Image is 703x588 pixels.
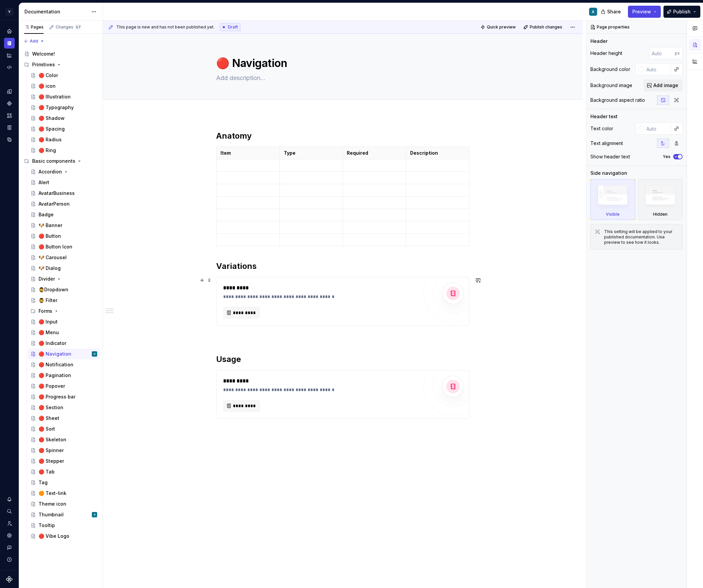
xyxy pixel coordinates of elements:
[4,62,15,73] a: Code automation
[28,456,100,466] a: 🔴 Stepper
[649,47,675,59] input: Auto
[638,179,683,220] div: Hidden
[28,327,100,338] a: 🔴 Menu
[604,229,678,245] div: This setting will be applied to your published documentation. Use preview to see how it looks.
[56,24,82,30] div: Changes
[39,233,61,239] div: 🔴 Button
[39,126,65,132] div: 🔴 Spacing
[39,276,55,282] div: Divider
[32,51,55,57] div: Welcome!
[28,113,100,124] a: 🔴 Shadow
[4,122,15,133] a: Storybook stories
[39,93,71,100] div: 🔴 Illustration
[39,211,54,218] div: Badge
[28,241,100,252] a: 🔴 Button Icon
[590,170,627,176] div: Side navigation
[39,340,66,347] div: 🔴 Indicator
[478,22,519,32] button: Quick preview
[6,576,13,583] a: Supernova Logo
[28,509,100,520] a: ThumbnailA
[39,201,70,207] div: AvatarPerson
[632,8,651,15] span: Preview
[39,404,63,411] div: 🔴 Section
[28,231,100,241] a: 🔴 Button
[39,501,66,507] div: Theme icon
[663,154,670,159] label: Yes
[4,506,15,517] div: Search ⌘K
[32,61,55,68] div: Primitives
[39,286,68,293] div: 🧔‍♂️Dropdown
[4,98,15,109] a: Components
[4,38,15,49] a: Documentation
[39,179,49,186] div: Alert
[39,522,55,529] div: Tooltip
[644,123,671,135] input: Auto
[4,86,15,97] a: Design tokens
[590,153,630,160] div: Show header text
[216,131,469,141] h2: Anatomy
[4,542,15,553] button: Contact support
[590,113,618,120] div: Header text
[628,6,661,18] button: Preview
[39,83,56,89] div: 🔴 icon
[4,134,15,145] div: Data sources
[39,415,59,422] div: 🔴 Sheet
[592,9,594,14] div: A
[39,426,55,432] div: 🔴 Sort
[673,8,691,15] span: Publish
[28,520,100,531] a: Tooltip
[39,372,71,379] div: 🔴 Pagination
[39,308,52,314] div: Forms
[28,349,100,359] a: 🔴 NavigationA
[1,4,17,19] button: V
[39,104,74,111] div: 🔴 Typography
[4,110,15,121] a: Assets
[4,494,15,505] button: Notifications
[644,79,683,91] button: Add image
[39,72,58,79] div: 🔴 Color
[220,150,275,156] p: Item
[39,318,58,325] div: 🔴 Input
[39,533,69,539] div: 🔴 Vibe Logo
[28,209,100,220] a: Badge
[4,530,15,541] a: Settings
[28,124,100,134] a: 🔴 Spacing
[4,518,15,529] a: Invite team
[644,63,671,75] input: Auto
[24,24,44,30] div: Pages
[590,179,635,220] div: Visible
[530,24,562,30] span: Publish changes
[39,243,72,250] div: 🔴 Button Icon
[216,354,469,365] h2: Usage
[116,24,214,30] span: This page is new and has not been published yet.
[215,55,468,71] textarea: 🔴 Navigation
[39,436,66,443] div: 🔴 Skeleton
[410,150,465,156] p: Description
[653,82,678,89] span: Add image
[28,177,100,188] a: Alert
[607,8,621,15] span: Share
[590,97,645,103] div: Background aspect ratio
[28,284,100,295] a: 🧔‍♂️Dropdown
[28,91,100,102] a: 🔴 Illustration
[28,359,100,370] a: 🔴 Notification
[4,26,15,36] a: Home
[94,511,95,518] div: A
[28,306,100,316] div: Forms
[39,361,73,368] div: 🔴 Notification
[24,8,88,15] div: Documentation
[39,479,48,486] div: Tag
[606,212,620,217] div: Visible
[4,50,15,61] a: Analytics
[590,82,632,89] div: Background image
[39,136,62,143] div: 🔴 Radius
[590,66,630,73] div: Background color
